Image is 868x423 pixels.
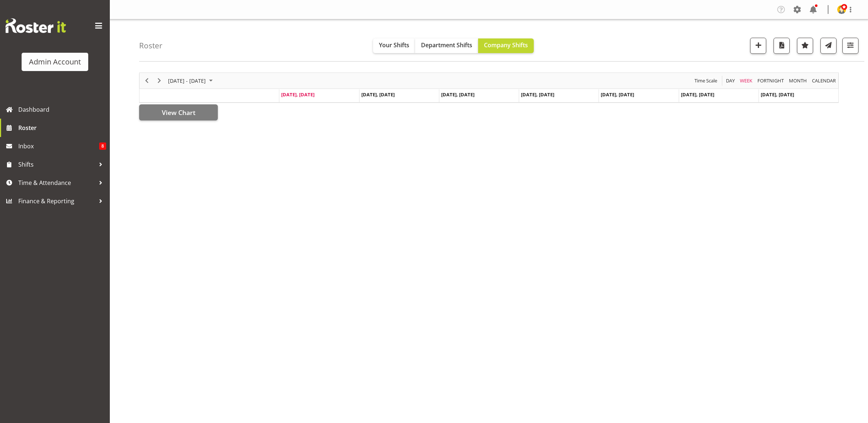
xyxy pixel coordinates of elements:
span: Fortnight [757,76,785,85]
div: previous period [141,73,153,88]
button: Month [811,76,837,85]
button: Department Shifts [415,38,478,53]
span: calendar [811,76,837,85]
span: Month [788,76,808,85]
span: Company Shifts [484,41,528,49]
button: Previous [142,76,152,85]
span: [DATE], [DATE] [761,91,794,98]
span: Roster [18,122,106,133]
button: August 2025 [167,76,216,85]
img: admin-rosteritf9cbda91fdf824d97c9d6345b1f660ea.png [837,5,846,14]
span: [DATE] - [DATE] [167,76,206,85]
span: [DATE], [DATE] [441,91,474,98]
button: Time Scale [693,76,719,85]
span: View Chart [162,108,195,117]
img: Rosterit website logo [5,18,66,33]
button: Company Shifts [478,38,534,53]
button: Next [154,76,164,85]
button: Send a list of all shifts for the selected filtered period to all rostered employees. [820,38,837,54]
button: View Chart [139,104,218,120]
span: Inbox [18,141,99,152]
span: Finance & Reporting [18,196,95,207]
span: [DATE], [DATE] [681,91,714,98]
span: [DATE], [DATE] [521,91,554,98]
span: [DATE], [DATE] [281,91,314,98]
span: 8 [99,142,106,150]
span: Time & Attendance [18,177,95,188]
span: Time Scale [694,76,718,85]
div: August 11 - 17, 2025 [165,73,217,88]
span: Department Shifts [421,41,472,49]
button: Your Shifts [373,38,415,53]
button: Add a new shift [750,38,766,54]
span: Day [725,76,735,85]
div: Timeline Week of August 11, 2025 [139,73,839,103]
div: next period [153,73,165,88]
h4: Roster [139,41,163,50]
button: Highlight an important date within the roster. [797,38,813,54]
button: Download a PDF of the roster according to the set date range. [774,38,790,54]
span: Your Shifts [379,41,409,49]
button: Filter Shifts [842,38,858,54]
button: Timeline Day [725,76,736,85]
span: Dashboard [18,104,106,115]
span: Shifts [18,159,95,170]
span: [DATE], [DATE] [601,91,634,98]
div: Admin Account [29,56,81,67]
button: Timeline Month [788,76,808,85]
button: Fortnight [756,76,785,85]
span: Week [739,76,753,85]
span: [DATE], [DATE] [361,91,395,98]
button: Timeline Week [739,76,754,85]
